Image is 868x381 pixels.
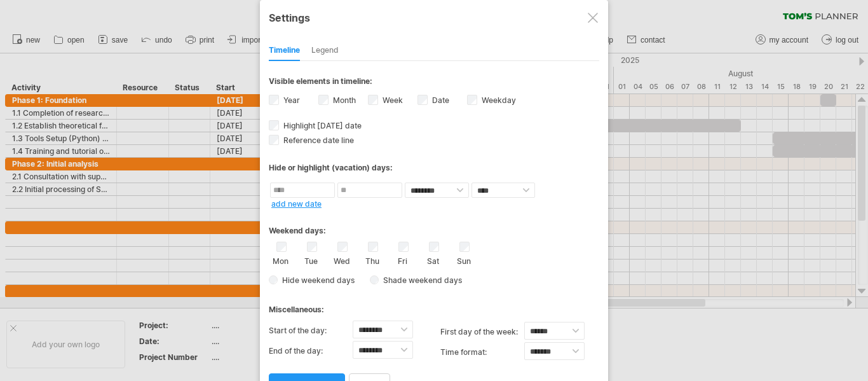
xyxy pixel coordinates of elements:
div: Visible elements in timeline: [269,76,599,90]
label: first day of the week: [440,322,524,342]
label: Date [430,95,449,105]
label: End of the day: [269,341,353,361]
div: Settings [269,6,599,29]
label: Week [380,95,403,105]
div: Miscellaneous: [269,293,599,317]
label: Month [330,95,356,105]
label: Year [281,95,300,105]
span: Shade weekend days [379,275,462,285]
label: Fri [395,254,410,266]
label: Sat [425,254,441,266]
label: Tue [303,254,319,266]
div: Weekend days: [269,214,599,239]
div: Legend [311,41,339,61]
label: Time format: [440,342,524,363]
span: Hide weekend days [278,275,355,285]
label: Start of the day: [269,321,353,341]
label: Sun [456,254,471,266]
label: Weekday [479,95,516,105]
div: Hide or highlight (vacation) days: [269,163,599,172]
label: Thu [364,254,380,266]
label: Wed [334,254,349,266]
a: add new date [271,199,322,209]
div: Timeline [269,41,300,61]
label: Mon [273,254,288,266]
span: Highlight [DATE] date [281,121,362,130]
span: Reference date line [281,135,354,145]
